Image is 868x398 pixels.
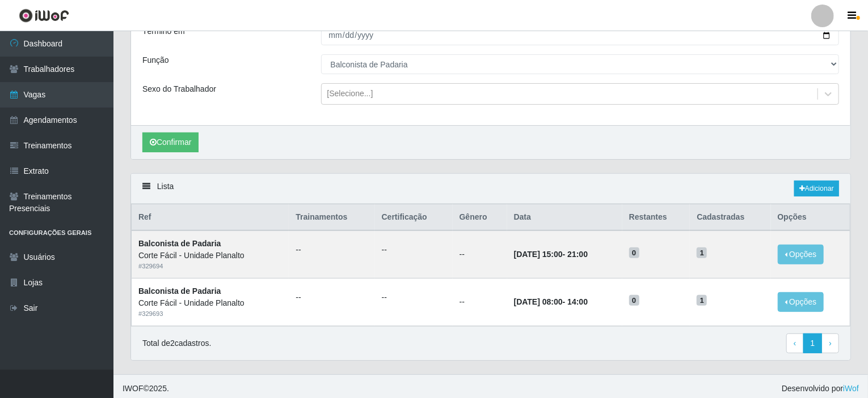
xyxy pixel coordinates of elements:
[778,245,824,264] button: Opções
[138,309,282,319] div: # 329693
[138,262,282,271] div: # 329694
[296,292,368,303] ul: --
[821,333,839,354] a: Next
[382,292,446,303] ul: --
[514,250,588,259] strong: -
[453,279,507,326] td: --
[567,297,588,306] time: 14:00
[375,204,453,231] th: Certificação
[142,132,199,152] button: Confirmar
[453,204,507,231] th: Gênero
[690,204,770,231] th: Cadastradas
[132,204,289,231] th: Ref
[514,250,563,259] time: [DATE] 15:00
[142,54,169,66] label: Função
[794,181,839,196] a: Adicionar
[843,384,859,393] a: iWof
[786,333,839,354] nav: pagination
[629,295,639,306] span: 0
[829,339,832,348] span: ›
[296,244,368,256] ul: --
[786,333,804,354] a: Previous
[289,204,374,231] th: Trainamentos
[697,247,707,259] span: 1
[131,174,850,204] div: Lista
[782,383,859,395] span: Desenvolvido por
[138,297,282,309] div: Corte Fácil - Unidade Planalto
[321,25,840,45] input: 00/00/0000
[567,250,588,259] time: 21:00
[327,88,373,100] div: [Selecione...]
[138,250,282,262] div: Corte Fácil - Unidade Planalto
[771,204,850,231] th: Opções
[697,295,707,306] span: 1
[138,286,221,296] strong: Balconista de Padaria
[142,337,211,349] p: Total de 2 cadastros.
[142,83,216,95] label: Sexo do Trabalhador
[142,25,185,37] label: Término em
[382,244,446,256] ul: --
[622,204,690,231] th: Restantes
[629,247,639,259] span: 0
[123,384,144,393] span: IWOF
[123,383,169,395] span: © 2025 .
[507,204,622,231] th: Data
[803,333,823,354] a: 1
[453,230,507,278] td: --
[514,297,588,306] strong: -
[778,292,824,312] button: Opções
[138,239,221,248] strong: Balconista de Padaria
[514,297,563,306] time: [DATE] 08:00
[19,8,69,23] img: CoreUI Logo
[794,339,797,348] span: ‹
